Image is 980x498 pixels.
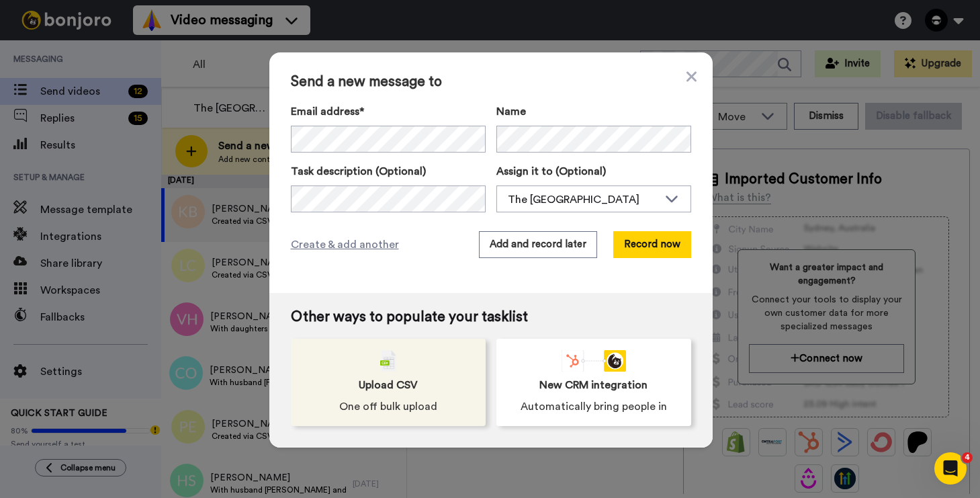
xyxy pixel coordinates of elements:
span: Upload CSV [359,377,418,393]
label: Task description (Optional) [291,163,486,179]
span: Create & add another [291,237,399,253]
label: Email address* [291,103,486,120]
button: Add and record later [479,231,597,258]
span: Name [496,103,526,120]
span: New CRM integration [539,377,648,393]
span: Automatically bring people in [521,399,667,415]
div: animation [562,350,626,372]
iframe: Intercom live chat [934,452,967,485]
img: csv-grey.png [380,350,396,372]
button: Record now [613,231,691,258]
div: The [GEOGRAPHIC_DATA] [508,192,658,208]
label: Assign it to (Optional) [496,163,691,179]
span: Send a new message to [291,74,691,90]
span: One off bulk upload [339,399,437,415]
span: 4 [962,452,973,463]
span: Other ways to populate your tasklist [291,309,691,325]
